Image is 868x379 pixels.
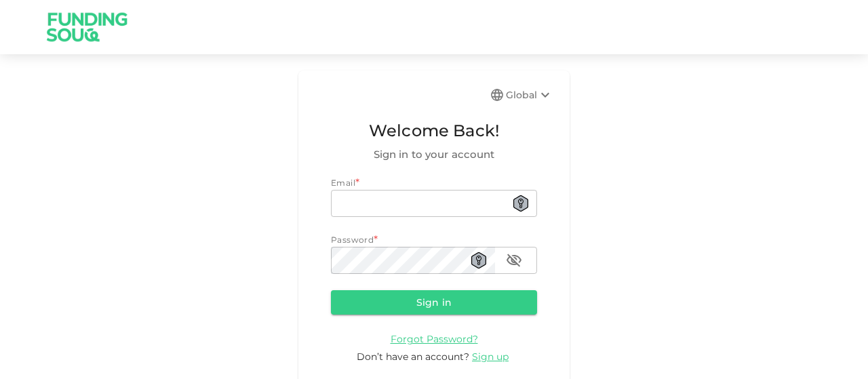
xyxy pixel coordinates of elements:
span: Password [331,235,374,245]
div: Global [506,87,553,103]
input: password [331,247,495,274]
a: Forgot Password? [391,332,478,345]
span: Sign in to your account [331,146,537,163]
button: Sign in [331,290,537,315]
input: email [331,190,537,217]
span: Welcome Back! [331,118,537,144]
span: Email [331,178,355,188]
span: Don’t have an account? [357,351,469,363]
span: Sign up [472,351,509,363]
